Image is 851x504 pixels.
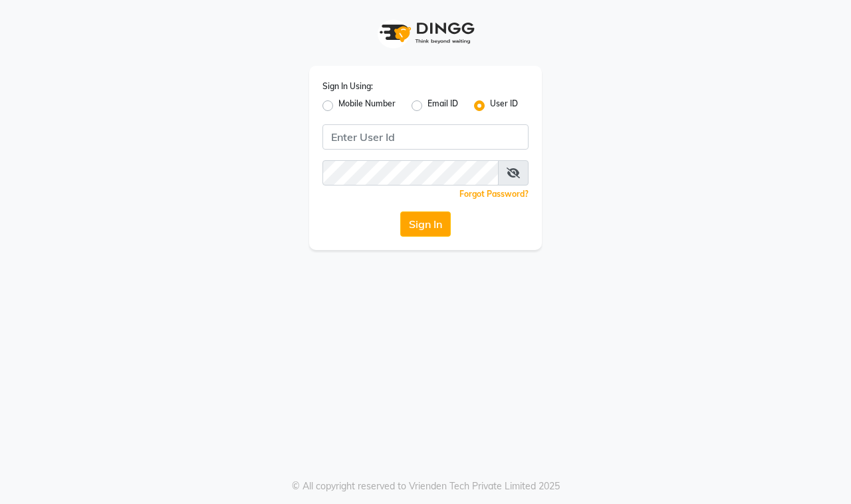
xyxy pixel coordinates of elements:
[490,98,518,114] label: User ID
[427,98,458,114] label: Email ID
[322,80,373,92] label: Sign In Using:
[322,160,499,186] input: Username
[459,189,529,199] a: Forgot Password?
[338,98,396,114] label: Mobile Number
[400,211,451,237] button: Sign In
[372,13,479,53] img: logo1.svg
[322,124,529,150] input: Username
